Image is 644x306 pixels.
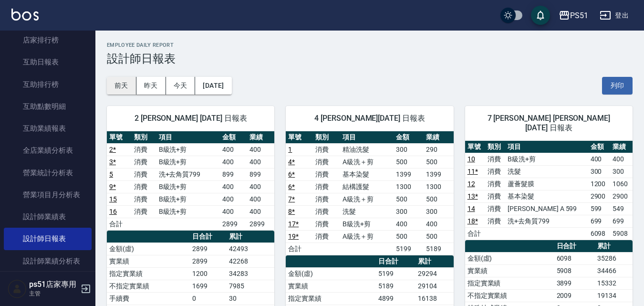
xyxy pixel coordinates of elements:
[286,131,453,255] table: a dense table
[424,243,454,255] td: 5189
[394,156,424,168] td: 500
[156,156,220,168] td: B級洗+剪
[286,243,313,255] td: 合計
[313,193,340,205] td: 消費
[376,267,415,280] td: 5199
[313,180,340,193] td: 消費
[394,143,424,156] td: 300
[107,131,132,144] th: 單號
[109,195,117,203] a: 15
[107,255,190,267] td: 實業績
[195,77,231,95] button: [DATE]
[477,114,621,133] span: 7 [PERSON_NAME] [PERSON_NAME][DATE] 日報表
[29,280,78,289] h5: ps51店家專用
[505,178,588,190] td: 蘆薈髮膜
[465,264,554,277] td: 實業績
[465,141,485,153] th: 單號
[610,190,633,202] td: 2900
[4,184,92,206] a: 營業項目月分析表
[109,170,113,178] a: 5
[313,205,340,218] td: 消費
[107,52,633,65] h3: 設計師日報表
[107,77,136,95] button: 前天
[424,230,454,243] td: 500
[313,230,340,243] td: 消費
[595,289,633,302] td: 19134
[313,143,340,156] td: 消費
[467,205,475,212] a: 14
[132,168,156,180] td: 消費
[376,255,415,268] th: 日合計
[415,280,454,292] td: 29104
[415,267,454,280] td: 29294
[107,243,190,255] td: 金額(虛)
[340,143,394,156] td: 精油洗髮
[424,218,454,230] td: 400
[595,252,633,264] td: 35286
[505,141,588,153] th: 項目
[485,153,505,165] td: 消費
[588,178,611,190] td: 1200
[156,180,220,193] td: B級洗+剪
[247,131,274,144] th: 業績
[166,77,196,95] button: 今天
[340,168,394,180] td: 基本染髮
[132,180,156,193] td: 消費
[588,202,611,215] td: 599
[286,292,375,305] td: 指定實業績
[610,178,633,190] td: 1060
[227,292,274,305] td: 30
[4,74,92,95] a: 互助排行榜
[132,193,156,205] td: 消費
[247,193,274,205] td: 400
[136,77,166,95] button: 昨天
[313,131,340,144] th: 類別
[107,42,633,48] h2: Employee Daily Report
[8,279,27,298] img: Person
[4,29,92,51] a: 店家排行榜
[190,292,227,305] td: 0
[340,205,394,218] td: 洗髮
[555,6,592,25] button: PS51
[376,280,415,292] td: 5189
[485,190,505,202] td: 消費
[340,218,394,230] td: B級洗+剪
[340,156,394,168] td: A級洗＋剪
[588,153,611,165] td: 400
[467,180,475,188] a: 12
[132,205,156,218] td: 消費
[4,228,92,250] a: 設計師日報表
[531,6,550,25] button: save
[610,165,633,178] td: 300
[220,168,247,180] td: 899
[340,131,394,144] th: 項目
[602,77,633,95] button: 列印
[595,240,633,253] th: 累計
[4,162,92,184] a: 營業統計分析表
[610,153,633,165] td: 400
[424,143,454,156] td: 290
[220,218,247,230] td: 2899
[340,193,394,205] td: A級洗＋剪
[570,10,588,21] div: PS51
[505,215,588,227] td: 洗+去角質799
[247,180,274,193] td: 400
[220,205,247,218] td: 400
[394,168,424,180] td: 1399
[554,240,595,253] th: 日合計
[554,264,595,277] td: 5908
[424,156,454,168] td: 500
[227,267,274,280] td: 34283
[313,156,340,168] td: 消費
[588,165,611,178] td: 300
[485,178,505,190] td: 消費
[247,205,274,218] td: 400
[595,277,633,289] td: 15332
[465,141,633,240] table: a dense table
[465,252,554,264] td: 金額(虛)
[424,131,454,144] th: 業績
[118,114,263,123] span: 2 [PERSON_NAME] [DATE] 日報表
[107,267,190,280] td: 指定實業績
[220,131,247,144] th: 金額
[107,218,132,230] td: 合計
